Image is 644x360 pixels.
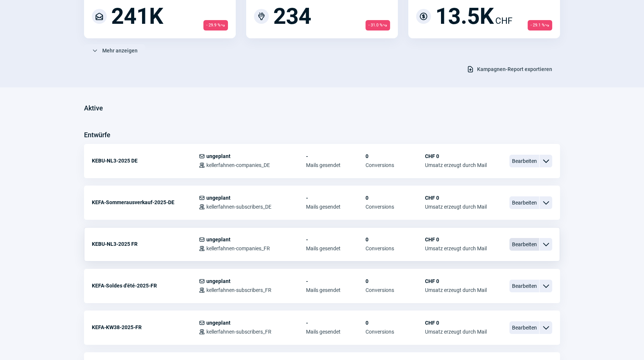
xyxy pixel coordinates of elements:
[111,5,163,28] span: 241K
[306,153,366,159] span: -
[509,280,539,292] span: Bearbeiten
[366,329,425,335] span: Conversions
[206,195,231,201] span: ungeplant
[366,237,425,242] span: 0
[92,320,199,335] div: KEFA-KW38-2025-FR
[459,63,560,75] button: Kampagnen-Report exportieren
[477,63,552,75] span: Kampagnen-Report exportieren
[366,195,425,201] span: 0
[203,20,228,30] span: - 29.9 %
[366,245,425,251] span: Conversions
[528,20,552,30] span: - 29.1 %
[425,245,487,251] span: Umsatz erzeugt durch Mail
[435,5,494,28] span: 13.5K
[92,237,199,251] div: KEBU-NL3-2025 FR
[425,329,487,335] span: Umsatz erzeugt durch Mail
[306,287,366,293] span: Mails gesendet
[306,237,366,242] span: -
[425,320,487,326] span: CHF 0
[206,320,231,326] span: ungeplant
[425,278,487,284] span: CHF 0
[306,278,366,284] span: -
[84,102,103,114] h3: Aktive
[509,321,539,334] span: Bearbeiten
[306,162,366,168] span: Mails gesendet
[306,329,366,335] span: Mails gesendet
[366,162,425,168] span: Conversions
[425,195,487,201] span: CHF 0
[84,44,145,57] button: Mehr anzeigen
[102,45,138,57] span: Mehr anzeigen
[206,287,271,293] span: kellerfahnen-subscribers_FR
[206,278,231,284] span: ungeplant
[306,195,366,201] span: -
[206,329,271,335] span: kellerfahnen-subscribers_FR
[366,287,425,293] span: Conversions
[92,153,199,168] div: KEBU-NL3-2025 DE
[206,237,231,242] span: ungeplant
[206,162,270,168] span: kellerfahnen-companies_DE
[92,195,199,210] div: KEFA-Sommerausverkauf-2025-DE
[425,237,487,242] span: CHF 0
[366,278,425,284] span: 0
[509,155,539,167] span: Bearbeiten
[425,153,487,159] span: CHF 0
[425,204,487,210] span: Umsatz erzeugt durch Mail
[306,245,366,251] span: Mails gesendet
[306,204,366,210] span: Mails gesendet
[366,20,390,30] span: - 31.0 %
[366,320,425,326] span: 0
[495,14,512,28] span: CHF
[306,320,366,326] span: -
[509,196,539,209] span: Bearbeiten
[366,153,425,159] span: 0
[206,245,270,251] span: kellerfahnen-companies_FR
[206,153,231,159] span: ungeplant
[92,278,199,293] div: KEFA-Soldes d'été-2025-FR
[273,5,311,28] span: 234
[84,129,110,141] h3: Entwürfe
[425,162,487,168] span: Umsatz erzeugt durch Mail
[425,287,487,293] span: Umsatz erzeugt durch Mail
[206,204,271,210] span: kellerfahnen-subscribers_DE
[366,204,425,210] span: Conversions
[509,238,539,251] span: Bearbeiten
